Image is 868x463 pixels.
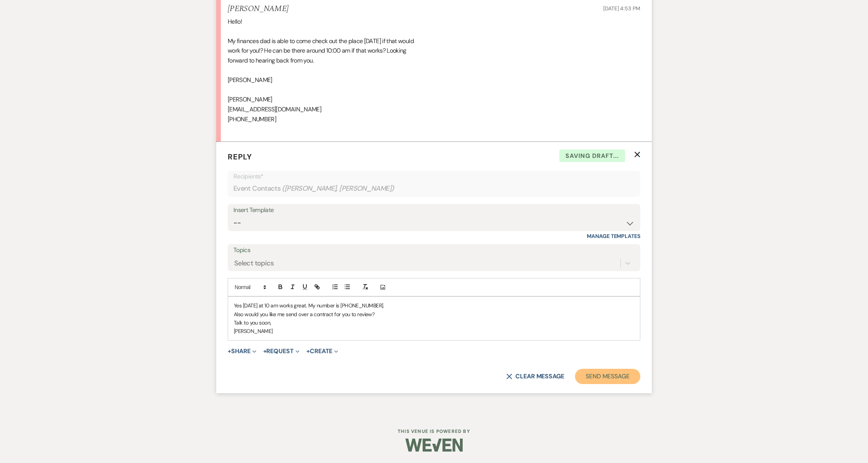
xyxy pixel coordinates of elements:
p: Also would you like me send over a contract for you to review? [234,310,634,318]
img: Weven Logo [405,432,463,458]
button: Clear message [506,373,564,379]
div: Event Contacts [233,181,635,196]
p: Yes [DATE] at 10 am works great. My number is [PHONE_NUMBER]. [234,301,634,310]
div: Hello! My finances dad is able to come check out the place [DATE] if that would work for you!? He... [228,17,640,134]
span: [DATE] 4:53 PM [603,5,640,12]
span: Reply [228,152,252,162]
div: Insert Template [233,205,635,216]
p: [PERSON_NAME] [234,327,634,335]
h5: [PERSON_NAME] [228,4,288,14]
a: Manage Templates [587,233,640,240]
div: Select topics [234,258,274,268]
button: Request [263,348,300,354]
span: + [263,348,267,354]
span: ( [PERSON_NAME], [PERSON_NAME] ) [282,183,394,194]
button: Share [228,348,256,354]
span: Saving draft... [559,150,625,162]
span: + [306,348,310,354]
button: Create [306,348,338,354]
label: Topics [233,245,635,256]
span: + [228,348,231,354]
p: Recipients* [233,172,635,182]
button: Send Message [575,369,640,384]
p: Talk to you soon, [234,318,634,327]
